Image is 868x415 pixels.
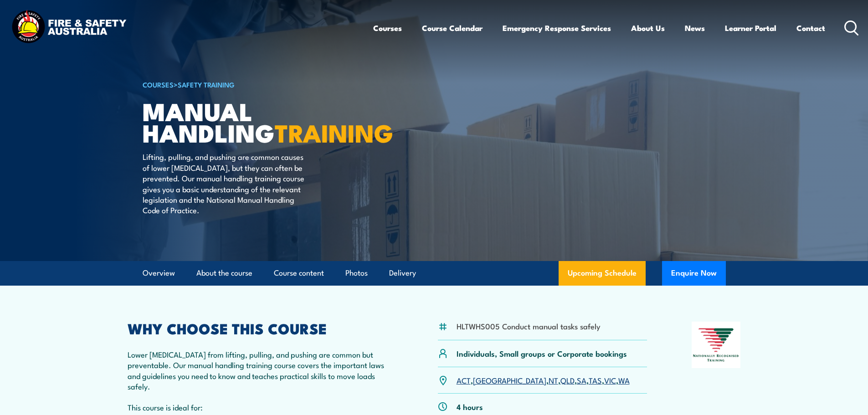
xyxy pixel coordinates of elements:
[457,321,601,331] li: HLTWHS005 Conduct manual tasks safely
[559,261,646,286] a: Upcoming Schedule
[143,100,368,143] h1: Manual Handling
[685,16,705,40] a: News
[128,349,394,392] p: Lower [MEDICAL_DATA] from lifting, pulling, and pushing are common but preventable. Our manual ha...
[560,374,575,385] a: QLD
[631,16,665,40] a: About Us
[143,79,368,90] h6: >
[618,374,630,385] a: WA
[128,322,394,334] h2: WHY CHOOSE THIS COURSE
[143,151,309,215] p: Lifting, pulling, and pushing are common causes of lower [MEDICAL_DATA], but they can often be pr...
[692,322,741,368] img: Nationally Recognised Training logo.
[604,374,616,385] a: VIC
[577,374,586,385] a: SA
[143,261,175,285] a: Overview
[457,374,471,385] a: ACT
[457,401,483,412] p: 4 hours
[725,16,776,40] a: Learner Portal
[128,402,394,412] p: This course is ideal for:
[589,374,602,385] a: TAS
[178,79,235,89] a: Safety Training
[274,261,324,285] a: Course content
[345,261,368,285] a: Photos
[503,16,611,40] a: Emergency Response Services
[143,79,174,89] a: COURSES
[457,375,630,385] p: , , , , , , ,
[549,374,558,385] a: NT
[473,374,546,385] a: [GEOGRAPHIC_DATA]
[422,16,483,40] a: Course Calendar
[275,113,393,151] strong: TRAINING
[196,261,252,285] a: About the course
[662,261,726,286] button: Enquire Now
[373,16,402,40] a: Courses
[389,261,416,285] a: Delivery
[796,16,825,40] a: Contact
[457,348,627,359] p: Individuals, Small groups or Corporate bookings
